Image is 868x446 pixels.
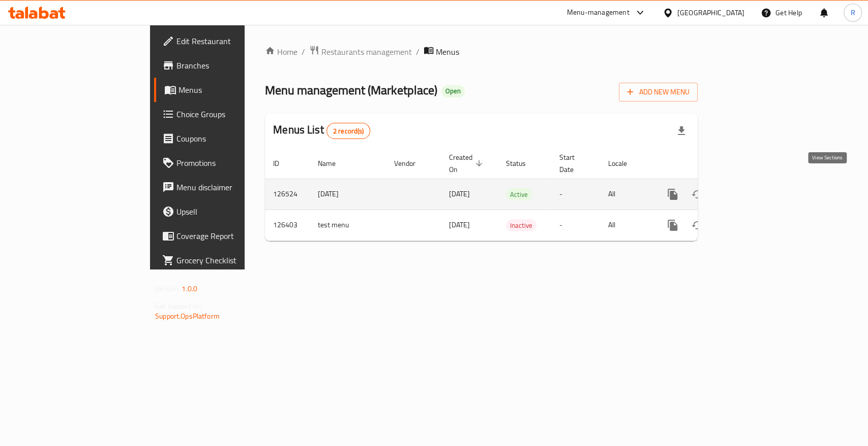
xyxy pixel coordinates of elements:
[669,119,694,143] div: Export file
[154,224,295,248] a: Coverage Report
[449,151,486,176] span: Created On
[154,175,295,199] a: Menu disclaimer
[302,46,305,58] li: /
[449,218,470,231] span: [DATE]
[176,230,287,242] span: Coverage Report
[154,248,295,272] a: Grocery Checklist
[155,310,220,323] a: Support.OpsPlatform
[309,45,412,58] a: Restaurants management
[608,157,640,169] span: Locale
[506,220,536,231] span: Inactive
[265,79,437,101] span: Menu management ( Marketplace )
[850,7,855,18] span: R
[449,187,470,200] span: [DATE]
[619,83,698,101] button: Add New Menu
[394,157,429,169] span: Vendor
[652,148,766,179] th: Actions
[677,7,744,18] div: [GEOGRAPHIC_DATA]
[685,213,709,237] button: Change Status
[176,181,287,193] span: Menu disclaimer
[506,157,539,169] span: Status
[436,46,459,58] span: Menus
[551,210,600,241] td: -
[154,199,295,224] a: Upsell
[506,189,532,200] span: Active
[310,179,386,210] td: [DATE]
[551,179,600,210] td: -
[155,282,180,295] span: Version:
[178,84,287,96] span: Menus
[661,182,685,207] button: more
[310,210,386,241] td: test menu
[176,108,287,120] span: Choice Groups
[154,78,295,102] a: Menus
[326,123,371,139] div: Total records count
[661,213,685,237] button: more
[176,254,287,266] span: Grocery Checklist
[154,151,295,175] a: Promotions
[176,59,287,72] span: Branches
[600,179,652,210] td: All
[176,157,287,169] span: Promotions
[182,282,197,295] span: 1.0.0
[600,210,652,241] td: All
[155,299,202,313] span: Get support on:
[154,102,295,126] a: Choice Groups
[265,45,698,58] nav: breadcrumb
[176,35,287,47] span: Edit Restaurant
[685,182,709,207] button: Change Status
[327,126,370,136] span: 2 record(s)
[176,205,287,218] span: Upsell
[318,157,349,169] span: Name
[567,7,630,19] div: Menu-management
[154,53,295,78] a: Branches
[627,86,690,98] span: Add New Menu
[559,151,588,176] span: Start Date
[154,29,295,53] a: Edit Restaurant
[416,46,420,58] li: /
[273,122,370,139] h2: Menus List
[441,85,465,97] div: Open
[441,87,465,95] span: Open
[154,126,295,151] a: Coupons
[265,148,766,241] table: enhanced table
[321,46,412,58] span: Restaurants management
[273,157,292,169] span: ID
[176,132,287,145] span: Coupons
